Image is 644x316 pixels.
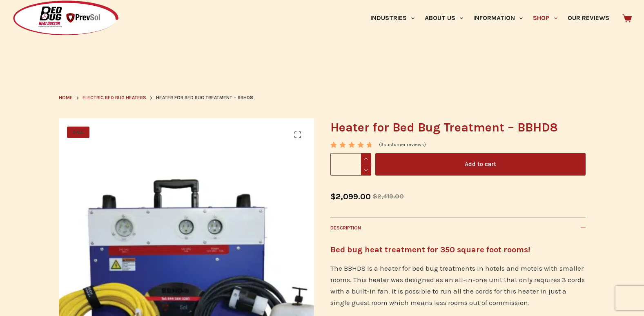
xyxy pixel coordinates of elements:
a: (3customer reviews) [379,141,426,149]
button: Add to cart [375,153,586,176]
bdi: 2,099.00 [330,192,371,201]
button: Description [330,218,586,238]
span: Electric Bed Bug Heaters [82,95,146,100]
div: Rated 4.67 out of 5 [330,142,374,148]
span: Home [59,95,73,100]
input: Product quantity [330,153,371,176]
span: SALE [67,127,89,138]
span: 3 [330,142,336,154]
h1: Heater for Bed Bug Treatment – BBHD8 [330,118,586,137]
p: The BBHD8 is a heater for bed bug treatments in hotels and motels with smaller rooms. This heater... [330,263,586,308]
a: Home [59,94,73,102]
a: 🔍 [290,127,306,143]
strong: Bed bug heat treatment for 350 square foot rooms! [330,245,530,254]
bdi: 2,419.00 [373,192,404,200]
span: 3 [381,142,383,147]
span: $ [373,192,377,200]
a: Electric Bed Bug Heaters [82,94,146,102]
span: $ [330,192,336,201]
span: Rated out of 5 based on customer ratings [330,142,371,198]
span: Heater for Bed Bug Treatment – BBHD8 [156,94,253,102]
